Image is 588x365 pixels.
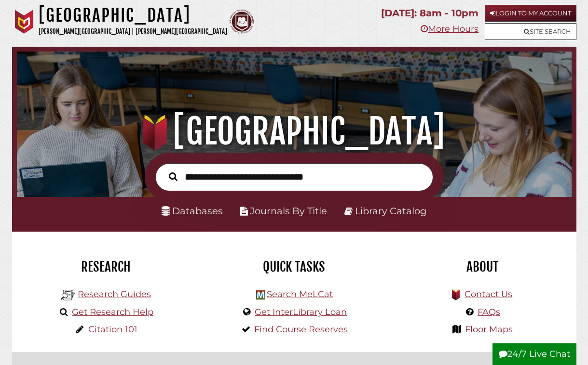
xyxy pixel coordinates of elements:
[254,324,348,335] a: Find Course Reserves
[39,26,227,37] p: [PERSON_NAME][GEOGRAPHIC_DATA] | [PERSON_NAME][GEOGRAPHIC_DATA]
[19,259,193,275] h2: Research
[88,324,137,335] a: Citation 101
[164,170,182,183] button: Search
[207,259,381,275] h2: Quick Tasks
[162,205,223,217] a: Databases
[267,289,333,300] a: Search MeLCat
[169,172,178,182] i: Search
[485,5,576,22] a: Login to My Account
[355,205,426,217] a: Library Catalog
[26,110,562,153] h1: [GEOGRAPHIC_DATA]
[78,289,151,300] a: Research Guides
[72,307,153,317] a: Get Research Help
[256,290,265,300] img: Hekman Library Logo
[485,23,576,40] a: Site Search
[39,5,227,26] h1: [GEOGRAPHIC_DATA]
[250,205,327,217] a: Journals By Title
[61,288,75,302] img: Hekman Library Logo
[478,307,500,317] a: FAQs
[396,259,569,275] h2: About
[255,307,347,317] a: Get InterLibrary Loan
[421,24,479,34] a: More Hours
[230,10,254,34] img: Calvin Theological Seminary
[465,289,512,300] a: Contact Us
[465,324,513,335] a: Floor Maps
[381,5,479,22] p: [DATE]: 8am - 10pm
[12,10,36,34] img: Calvin University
